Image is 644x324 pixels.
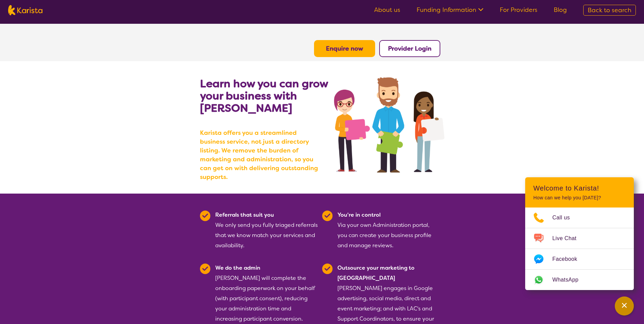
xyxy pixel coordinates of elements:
[322,211,333,221] img: Tick
[533,195,626,201] p: How can we help you [DATE]?
[326,44,363,53] a: Enquire now
[417,6,483,14] a: Funding Information
[552,254,585,264] span: Facebook
[525,177,634,290] div: Channel Menu
[200,76,328,115] b: Learn how you can grow your business with [PERSON_NAME]
[552,233,585,244] span: Live Chat
[525,270,634,290] a: Web link opens in a new tab.
[322,264,333,274] img: Tick
[337,210,440,251] div: Via your own Administration portal, you can create your business profile and manage reviews.
[337,211,381,218] b: You're in control
[379,40,440,57] button: Provider Login
[525,208,634,290] ul: Choose channel
[554,6,567,14] a: Blog
[200,211,210,221] img: Tick
[334,77,444,173] img: grow your business with Karista
[337,264,415,282] b: Outsource your marketing to [GEOGRAPHIC_DATA]
[374,6,400,14] a: About us
[215,210,318,251] div: We only send you fully triaged referrals that we know match your services and availability.
[200,264,210,274] img: Tick
[200,128,322,181] b: Karista offers you a streamlined business service, not just a directory listing. We remove the bu...
[388,44,431,53] a: Provider Login
[583,5,636,16] a: Back to search
[500,6,537,14] a: For Providers
[215,211,274,218] b: Referrals that suit you
[215,264,260,271] b: We do the admin
[8,5,42,15] img: Karista logo
[552,275,587,285] span: WhatsApp
[314,40,375,57] button: Enquire now
[552,213,578,223] span: Call us
[588,6,631,14] span: Back to search
[615,296,634,316] button: Channel Menu
[533,184,626,192] h2: Welcome to Karista!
